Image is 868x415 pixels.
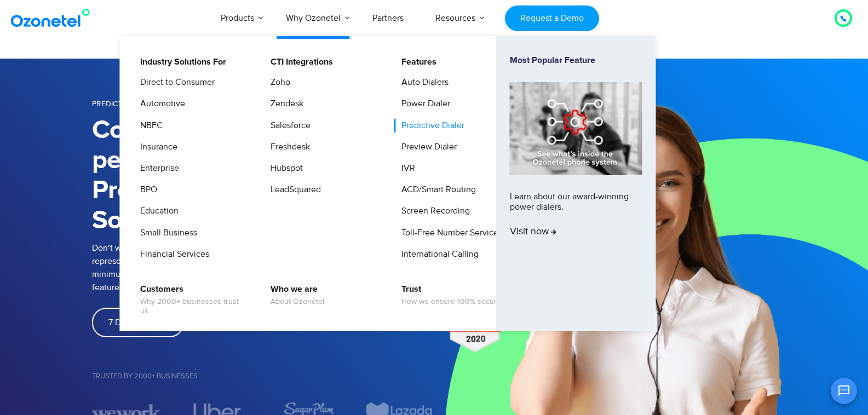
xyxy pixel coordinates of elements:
a: Auto Dialers [394,76,450,89]
a: TrustHow we ensure 100% security [394,283,506,308]
a: Industry Solutions For [133,55,228,69]
a: Financial Services [133,247,211,261]
span: PREDICTIVE DIALER SOFTWARE [92,99,202,108]
a: Request a Demo [505,5,599,31]
a: Freshdesk [263,140,312,154]
a: Zoho [263,76,292,89]
p: Don’t waste time dialing unanswered calls. Move your sales representatives from one conversation ... [92,241,338,294]
a: CTI Integrations [263,55,335,69]
a: Enterprise [133,162,181,175]
span: 7 Day Free Trial [108,318,168,327]
span: About Ozonetel [271,297,324,307]
a: BPO [133,183,159,197]
a: Toll-Free Number Services [394,226,504,240]
button: Open chat [831,378,857,404]
a: Preview Dialer [394,140,458,154]
a: Direct to Consumer [133,76,216,89]
a: LeadSquared [263,183,323,197]
a: CustomersWhy 2000+ businesses trust us [133,283,250,318]
a: Automotive [133,97,187,111]
a: ACD/Smart Routing [394,183,478,197]
h5: Trusted by 2000+ Businesses [92,373,434,380]
a: Zendesk [263,97,305,111]
span: Visit now [510,226,556,238]
a: Salesforce [263,119,312,132]
a: Screen Recording [394,204,472,218]
a: Hubspot [263,162,304,175]
a: Power Dialer [394,97,452,111]
a: International Calling [394,247,480,261]
a: Small Business [133,226,199,240]
a: NBFC [133,119,164,132]
a: Most Popular FeatureLearn about our award-winning power dialers.Visit now [510,55,642,312]
a: Features [394,55,438,69]
span: How we ensure 100% security [401,297,504,307]
a: Insurance [133,140,179,154]
span: Why 2000+ businesses trust us [140,297,248,316]
a: Education [133,204,180,218]
a: IVR [394,162,417,175]
a: 7 Day Free Trial [92,308,184,337]
a: Who we areAbout Ozonetel [263,283,326,308]
a: Predictive Dialer [394,119,466,132]
img: phone-system-min.jpg [510,82,642,175]
h1: Convert more leads per minute with Predictive Dialer Software [92,116,332,236]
